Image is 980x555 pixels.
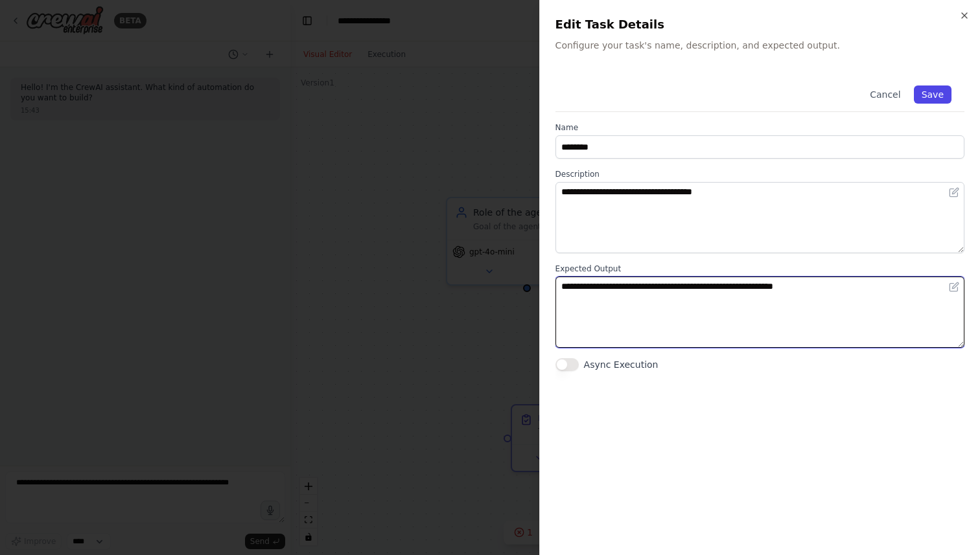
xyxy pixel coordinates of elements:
[946,279,962,295] button: Open in editor
[584,358,659,371] label: Async Execution
[555,16,964,34] h2: Edit Task Details
[555,122,964,133] label: Name
[555,264,964,274] label: Expected Output
[555,169,964,179] label: Description
[555,39,964,52] p: Configure your task's name, description, and expected output.
[946,185,962,200] button: Open in editor
[914,85,951,104] button: Save
[862,85,908,104] button: Cancel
